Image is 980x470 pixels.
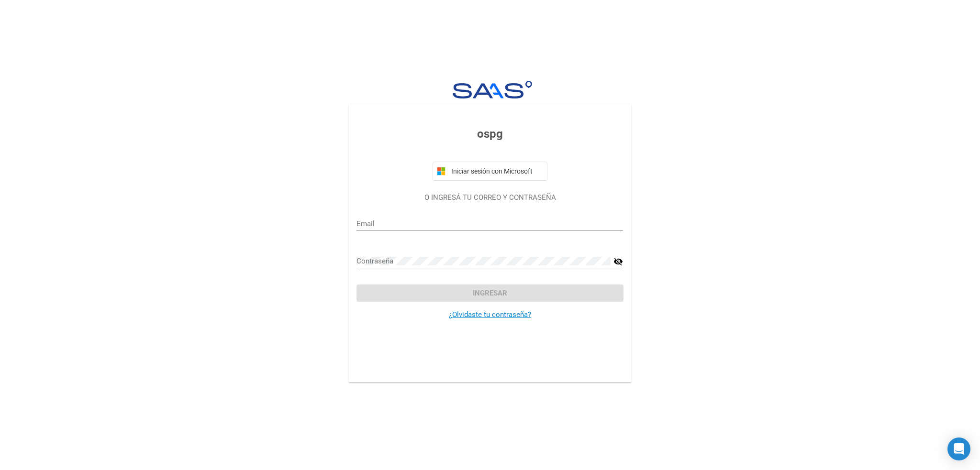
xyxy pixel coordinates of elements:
p: O INGRESÁ TU CORREO Y CONTRASEÑA [356,192,623,203]
div: Open Intercom Messenger [947,437,970,460]
button: Ingresar [356,284,623,302]
mat-icon: visibility_off [613,256,623,267]
button: Iniciar sesión con Microsoft [433,162,547,181]
a: ¿Olvidaste tu contraseña? [449,310,531,319]
h3: ospg [356,125,623,142]
span: Iniciar sesión con Microsoft [449,167,543,175]
span: Ingresar [473,289,507,297]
